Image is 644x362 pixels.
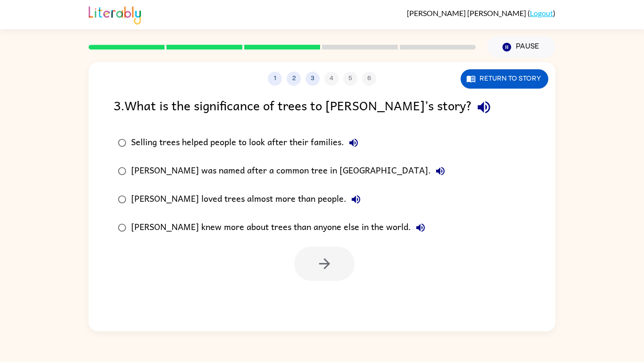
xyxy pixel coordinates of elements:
div: 3 . What is the significance of trees to [PERSON_NAME]’s story? [114,95,530,119]
button: 3 [305,72,320,86]
button: Return to story [461,69,548,89]
div: [PERSON_NAME] knew more about trees than anyone else in the world. [131,218,430,237]
div: [PERSON_NAME] loved trees almost more than people. [131,190,365,209]
span: [PERSON_NAME] [PERSON_NAME] [407,8,528,17]
button: 1 [268,72,282,86]
button: [PERSON_NAME] loved trees almost more than people. [347,190,365,209]
button: Selling trees helped people to look after their families. [344,133,363,152]
button: [PERSON_NAME] was named after a common tree in [GEOGRAPHIC_DATA]. [431,162,450,181]
button: 2 [287,72,301,86]
div: ( ) [407,8,555,17]
img: Literably [89,4,141,25]
a: Logout [530,8,553,17]
div: [PERSON_NAME] was named after a common tree in [GEOGRAPHIC_DATA]. [131,162,450,181]
button: [PERSON_NAME] knew more about trees than anyone else in the world. [411,218,430,237]
div: Selling trees helped people to look after their families. [131,133,363,152]
button: Pause [487,36,555,58]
